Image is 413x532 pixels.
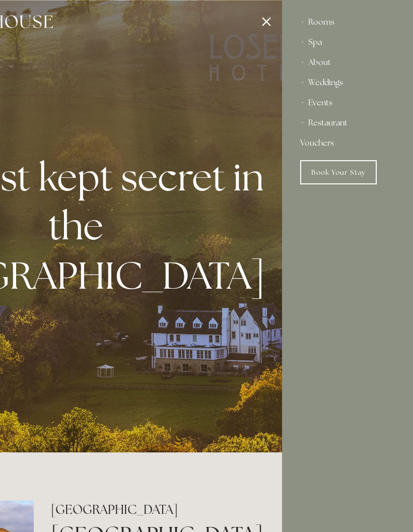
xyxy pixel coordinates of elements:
[300,133,395,153] a: Vouchers
[300,52,395,73] div: About
[300,93,395,113] div: Events
[300,113,395,133] div: Restaurant
[300,12,395,32] div: Rooms
[300,32,395,52] div: Spa
[300,73,395,93] div: Weddings
[300,160,377,184] a: Book Your Stay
